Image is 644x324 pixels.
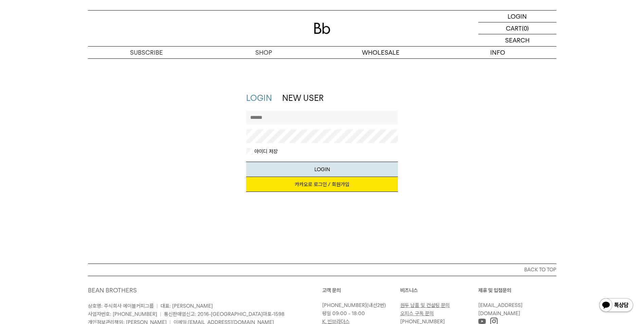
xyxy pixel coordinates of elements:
[322,286,400,294] p: 고객 문의
[508,11,527,22] p: LOGIN
[505,34,530,46] p: SEARCH
[478,11,556,22] a: LOGIN
[253,148,278,155] label: 아이디 저장
[478,22,556,34] a: CART (0)
[322,301,397,309] p: (내선2번)
[522,22,529,34] p: (0)
[322,302,367,308] a: [PHONE_NUMBER]
[322,309,397,318] p: 평일 09:00 - 18:00
[160,311,161,317] span: |
[88,287,137,294] a: BEAN BROTHERS
[400,302,450,308] a: 원두 납품 및 컨설팅 문의
[400,310,434,317] a: 오피스 구독 문의
[246,162,398,177] button: LOGIN
[88,303,154,309] span: 상호명: 주식회사 에이블커피그룹
[246,177,398,192] a: 카카오로 로그인 / 회원가입
[161,303,213,309] span: 대표: [PERSON_NAME]
[282,93,324,103] a: NEW USER
[322,47,439,58] p: WHOLESALE
[88,47,205,58] a: SUBSCRIBE
[439,47,556,58] p: INFO
[88,264,556,276] button: BACK TO TOP
[246,93,272,103] a: LOGIN
[205,47,322,58] a: SHOP
[478,302,522,317] a: [EMAIL_ADDRESS][DOMAIN_NAME]
[164,311,284,317] span: 통신판매업신고: 2016-[GEOGRAPHIC_DATA]마포-1598
[506,22,522,34] p: CART
[157,303,158,309] span: |
[599,298,634,314] img: 카카오톡 채널 1:1 채팅 버튼
[314,23,330,34] img: 로고
[88,311,157,317] span: 사업자번호: [PHONE_NUMBER]
[400,286,478,294] p: 비즈니스
[478,286,556,294] p: 제휴 및 입점문의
